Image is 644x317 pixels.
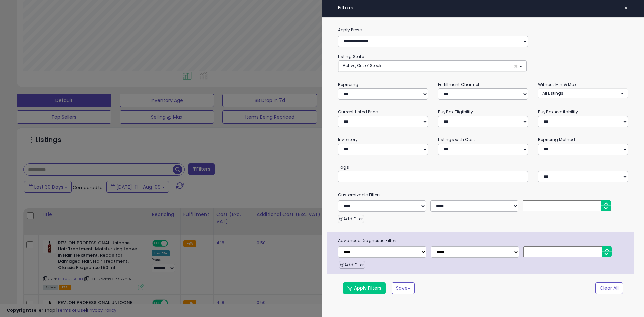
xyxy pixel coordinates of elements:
[338,109,378,115] small: Current Listed Price
[438,137,475,142] small: Listings with Cost
[542,90,563,96] span: All Listings
[438,82,479,87] small: Fulfillment Channel
[338,61,526,72] button: Active, Out of Stock ×
[438,109,473,115] small: BuyBox Eligibility
[621,3,631,13] button: ×
[538,109,578,115] small: BuyBox Availability
[338,215,364,223] button: Add Filter
[514,63,518,70] span: ×
[338,5,628,11] h4: Filters
[343,63,381,68] span: Active, Out of Stock
[624,3,628,13] span: ×
[333,26,633,34] label: Apply Preset:
[538,82,577,87] small: Without Min & Max
[538,137,575,142] small: Repricing Method
[538,88,628,98] button: All Listings
[595,282,623,294] button: Clear All
[339,261,365,269] button: Add Filter
[392,282,415,294] button: Save
[343,282,386,294] button: Apply Filters
[338,82,358,87] small: Repricing
[333,237,634,244] span: Advanced Diagnostic Filters
[333,191,633,199] small: Customizable Filters
[338,54,364,59] small: Listing State
[338,137,358,142] small: Inventory
[333,164,633,171] small: Tags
